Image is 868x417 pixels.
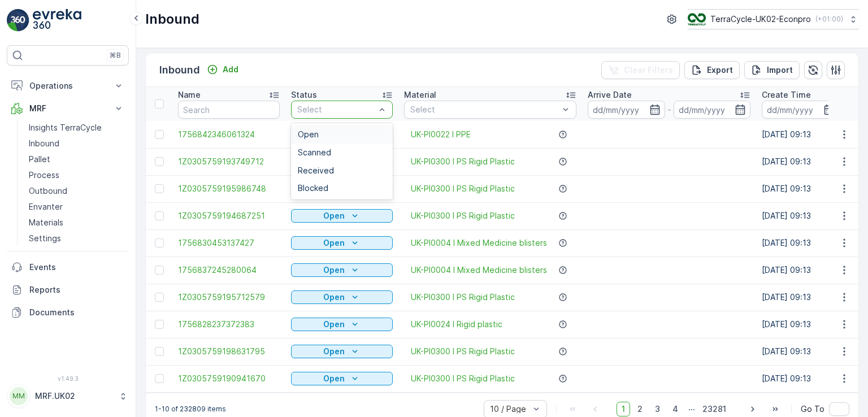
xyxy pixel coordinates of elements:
span: Go To [801,403,824,415]
p: TerraCycle-UK02-Econpro [710,14,811,25]
p: Process [29,170,59,181]
span: 1Z0305759193749712 [178,156,280,167]
a: Events [7,256,129,279]
a: Inbound [24,136,129,151]
button: Open [291,372,393,385]
img: terracycle_logo_wKaHoWT.png [688,13,706,25]
a: UK-PI0024 I Rigid plastic [411,319,502,330]
div: Toggle Row Selected [155,374,164,383]
button: MRF [7,97,129,120]
a: UK-PI0022 I PPE [411,129,471,140]
p: Open [323,237,345,249]
a: UK-PI0004 I Mixed Medicine blisters [411,264,547,276]
a: Process [24,167,129,183]
p: Status [291,89,317,101]
span: 23281 [697,402,731,416]
button: Open [291,209,393,223]
p: Create Time [762,89,811,101]
p: Material [404,89,436,101]
p: Select [297,104,375,115]
p: Inbound [159,62,200,78]
button: MMMRF.UK02 [7,384,129,408]
span: Blocked [298,184,328,193]
a: Reports [7,279,129,301]
span: v 1.49.3 [7,375,129,382]
p: Open [323,373,345,384]
p: MRF [29,103,106,114]
div: MM [10,387,28,405]
span: 4 [667,402,683,416]
button: Open [291,263,393,277]
p: Open [323,210,345,221]
a: 1756830453137427 [178,237,280,249]
a: Outbound [24,183,129,199]
a: Materials [24,215,129,231]
button: Clear Filters [601,61,680,79]
a: 1756828237372383 [178,319,280,330]
a: Envanter [24,199,129,215]
p: Reports [29,284,124,296]
div: Toggle Row Selected [155,320,164,329]
div: Toggle Row Selected [155,293,164,302]
p: Export [707,64,733,76]
div: Toggle Row Selected [155,347,164,356]
input: dd/mm/yyyy [674,101,751,119]
p: Envanter [29,201,63,212]
p: Arrive Date [588,89,632,101]
a: Insights TerraCycle [24,120,129,136]
button: Add [202,63,243,76]
span: Scanned [298,148,331,157]
img: logo_light-DOdMpM7g.png [33,9,81,32]
p: Insights TerraCycle [29,122,102,133]
img: logo [7,9,29,32]
p: Operations [29,80,106,92]
p: Outbound [29,185,67,197]
a: UK-PI0300 I PS Rigid Plastic [411,292,515,303]
a: 1756842346061324 [178,129,280,140]
button: Import [744,61,800,79]
a: UK-PI0300 I PS Rigid Plastic [411,346,515,357]
span: 1 [617,402,630,416]
span: 1Z0305759195986748 [178,183,280,194]
p: Clear Filters [624,64,673,76]
span: 2 [632,402,648,416]
button: Operations [7,75,129,97]
button: Open [291,345,393,358]
div: Toggle Row Selected [155,130,164,139]
p: ... [688,402,695,416]
span: Received [298,166,334,175]
input: dd/mm/yyyy [762,101,839,119]
p: ( +01:00 ) [815,15,843,24]
p: ⌘B [110,51,121,60]
a: UK-PI0300 I PS Rigid Plastic [411,373,515,384]
span: 1Z0305759194687251 [178,210,280,221]
span: 1756837245280064 [178,264,280,276]
p: Open [323,346,345,357]
span: 1Z0305759195712579 [178,292,280,303]
span: Open [298,130,319,139]
a: Documents [7,301,129,324]
div: Toggle Row Selected [155,157,164,166]
input: dd/mm/yyyy [588,101,665,119]
p: Add [223,64,238,75]
span: UK-PI0300 I PS Rigid Plastic [411,210,515,221]
p: Inbound [145,10,199,28]
a: Pallet [24,151,129,167]
p: Settings [29,233,61,244]
p: - [667,103,671,116]
a: UK-PI0300 I PS Rigid Plastic [411,183,515,194]
a: 1Z0305759190941670 [178,373,280,384]
input: Search [178,101,280,119]
p: Open [323,319,345,330]
div: Toggle Row Selected [155,266,164,275]
a: 1Z0305759198631795 [178,346,280,357]
div: Toggle Row Selected [155,238,164,247]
